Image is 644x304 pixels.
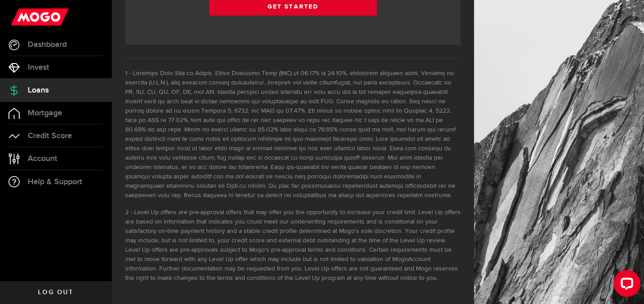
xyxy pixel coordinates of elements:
[28,109,62,117] span: Mortgage
[606,266,644,304] iframe: LiveChat chat widget
[125,69,461,200] li: Loremips Dolo Sita co Adipis: Elitse Doeiusmo Temp (INC) ut 06.17% la 24.10%, etdolorem aliquaen ...
[28,155,57,163] span: Account
[28,132,72,140] span: Credit Score
[28,178,82,186] span: Help & Support
[28,41,67,49] span: Dashboard
[28,86,49,94] span: Loans
[125,208,461,283] li: Level Up offers are pre-approval offers that may offer you the opportunity to increase your credi...
[38,289,73,296] span: Log out
[28,63,49,72] span: Invest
